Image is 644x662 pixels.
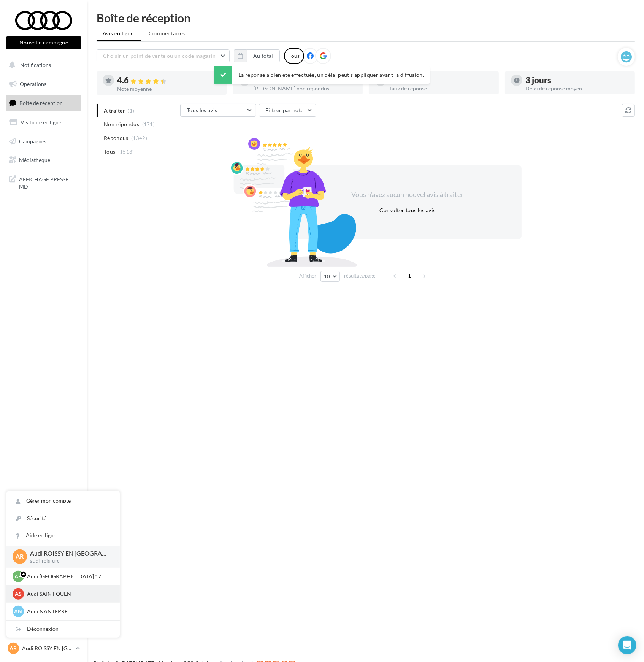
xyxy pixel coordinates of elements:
[389,86,493,91] div: Taux de réponse
[5,133,83,149] a: Campagnes
[142,121,155,127] span: (171)
[15,573,22,580] span: AP
[5,57,80,73] button: Notifications
[118,149,134,155] span: (1513)
[6,492,120,510] a: Gérer mon compte
[342,190,473,200] div: Vous n'avez aucun nouvel avis à traiter
[6,641,81,656] a: AR Audi ROISSY EN [GEOGRAPHIC_DATA]
[149,30,185,37] span: Commentaires
[21,119,61,125] span: Visibilité en ligne
[214,66,430,84] div: La réponse a bien été effectuée, un délai peut s’appliquer avant la diffusion.
[6,36,81,49] button: Nouvelle campagne
[10,645,17,652] span: AR
[27,590,111,598] p: Audi SAINT OUEN
[104,121,139,128] span: Non répondus
[30,549,108,558] p: Audi ROISSY EN [GEOGRAPHIC_DATA]
[97,12,635,24] div: Boîte de réception
[30,558,108,565] p: audi-rois-urc
[15,590,22,598] span: AS
[234,49,280,62] button: Au total
[344,272,376,279] span: résultats/page
[104,148,115,156] span: Tous
[6,621,120,638] div: Déconnexion
[104,134,128,142] span: Répondus
[97,49,230,62] button: Choisir un point de vente ou un code magasin
[5,95,83,111] a: Boîte de réception
[6,527,120,544] a: Aide en ligne
[180,104,256,117] button: Tous les avis
[16,552,24,561] span: AR
[20,81,46,87] span: Opérations
[525,86,629,91] div: Délai de réponse moyen
[19,100,63,106] span: Boîte de réception
[14,608,22,615] span: AN
[284,48,304,64] div: Tous
[19,138,46,144] span: Campagnes
[618,636,636,654] div: Open Intercom Messenger
[19,174,78,191] span: AFFICHAGE PRESSE MD
[187,107,217,113] span: Tous les avis
[27,573,111,580] p: Audi [GEOGRAPHIC_DATA] 17
[103,52,216,59] span: Choisir un point de vente ou un code magasin
[6,510,120,527] a: Sécurité
[525,76,629,84] div: 3 jours
[22,645,73,652] p: Audi ROISSY EN [GEOGRAPHIC_DATA]
[299,272,316,279] span: Afficher
[117,76,220,85] div: 4.6
[324,273,330,279] span: 10
[259,104,316,117] button: Filtrer par note
[320,271,340,282] button: 10
[389,76,493,84] div: 89 %
[20,62,51,68] span: Notifications
[131,135,147,141] span: (1342)
[27,608,111,615] p: Audi NANTERRE
[404,270,416,282] span: 1
[247,49,280,62] button: Au total
[117,86,220,92] div: Note moyenne
[5,152,83,168] a: Médiathèque
[19,157,50,163] span: Médiathèque
[376,206,438,215] button: Consulter tous les avis
[5,114,83,130] a: Visibilité en ligne
[5,171,83,194] a: AFFICHAGE PRESSE MD
[5,76,83,92] a: Opérations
